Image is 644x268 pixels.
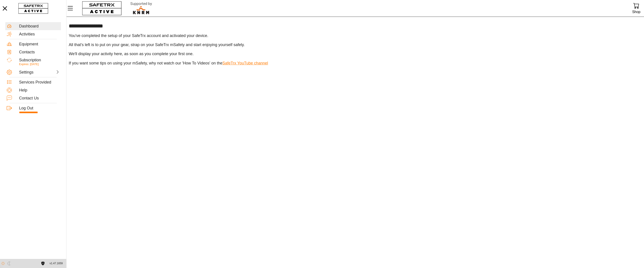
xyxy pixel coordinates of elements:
button: v1.47.1659 [47,260,65,267]
div: Dashboard [19,24,60,29]
div: Shop [632,9,640,15]
a: SafeTrx YouTube channel [222,61,268,65]
img: Subscription.svg [7,57,12,63]
p: You've completed the setup of your SafeTrx account and activated your device. [69,33,642,39]
img: ContactUs.svg [7,95,12,101]
div: Contact Us [19,96,60,101]
button: Menu [67,4,78,13]
img: Activities.svg [7,31,12,37]
a: License Agreement [40,262,46,265]
p: All that's left is to put on your gear, strap on your SafeTrx mSafety and start enjoying yourself... [69,42,642,48]
div: Services Provided [19,80,60,85]
p: We'll display your activity here, as soon as you complete your first one. [69,51,642,57]
img: ModeDark.svg [7,262,11,265]
div: Contacts [19,50,60,55]
img: RescueLogo.svg [125,1,157,16]
div: Subscription [19,58,60,63]
div: Equipment [19,42,60,47]
div: Log Out [19,106,60,111]
img: Equipment.svg [7,41,12,47]
img: ModeLight.svg [1,262,5,265]
div: Help [19,88,60,93]
img: Help.svg [7,87,12,93]
div: Activities [19,32,60,37]
p: If you want some tips on using your mSafety, why not watch our 'How To Videos' on the [69,60,642,66]
div: Settings [19,70,39,75]
span: Expires: [DATE] [19,63,39,66]
span: v1.47.1659 [50,261,63,266]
